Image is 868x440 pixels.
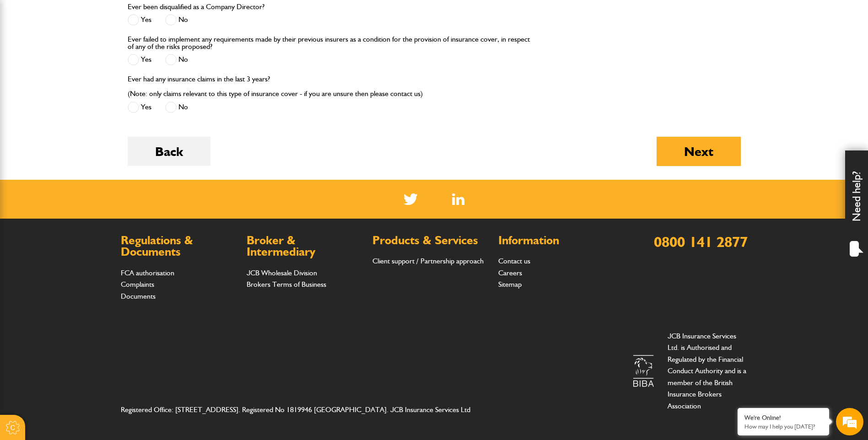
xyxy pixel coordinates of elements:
a: LinkedIn [452,193,464,205]
a: Client support / Partnership approach [372,257,484,265]
address: Registered Office: [STREET_ADDRESS]. Registered No 1819946 [GEOGRAPHIC_DATA]. JCB Insurance Servi... [121,404,490,416]
h2: Regulations & Documents [121,235,237,258]
div: We're Online! [744,414,822,422]
a: Contact us [498,257,530,265]
label: Ever been disqualified as a Company Director? [128,3,264,11]
label: No [165,14,188,26]
input: Enter your email address [12,112,167,132]
label: Ever had any insurance claims in the last 3 years? (Note: only claims relevant to this type of in... [128,75,423,97]
label: No [165,102,188,113]
a: Sitemap [498,280,522,289]
div: Need help? [845,150,868,265]
em: Start Chat [124,282,166,294]
img: d_20077148190_company_1631870298795_20077148190 [16,51,38,64]
a: Complaints [121,280,154,289]
a: Documents [121,292,156,300]
h2: Broker & Intermediary [247,235,363,258]
input: Enter your last name [12,85,167,105]
label: Yes [128,14,151,26]
h2: Products & Services [372,235,489,247]
img: Linked In [452,193,464,205]
img: Twitter [404,193,418,205]
button: Back [128,137,210,166]
a: 0800 141 2877 [654,233,748,251]
a: Brokers Terms of Business [247,280,326,289]
h2: Information [498,235,615,247]
div: Chat with us now [48,51,154,63]
a: JCB Wholesale Division [247,268,317,277]
p: JCB Insurance Services Ltd. is Authorised and Regulated by the Financial Conduct Authority and is... [668,330,748,412]
textarea: Type your message and hit 'Enter' [12,166,167,274]
a: FCA authorisation [121,268,174,277]
div: Minimize live chat window [150,5,172,27]
input: Enter your phone number [12,139,167,159]
label: Yes [128,102,151,113]
label: No [165,54,188,65]
p: How may I help you today? [744,423,822,430]
label: Yes [128,54,151,65]
label: Ever failed to implement any requirements made by their previous insurers as a condition for the ... [128,36,532,50]
a: Careers [498,268,522,277]
button: Next [657,137,741,166]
